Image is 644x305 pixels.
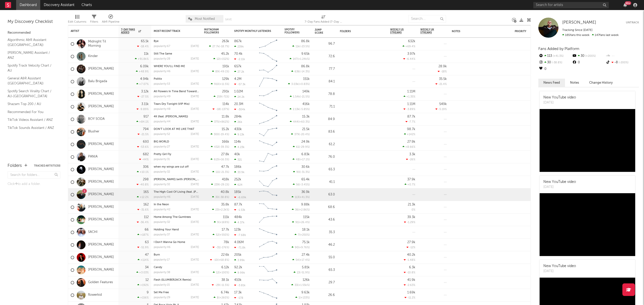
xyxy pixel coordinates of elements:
[618,61,628,64] span: -200 %
[294,133,299,136] span: 379
[257,138,279,151] svg: Chart title
[154,103,189,106] a: Tears Dry Tonight (VIP Mix)
[408,15,446,23] input: Search...
[439,103,447,106] div: 549k
[234,153,240,156] div: 40k
[221,153,229,156] div: 27.8k
[154,241,185,244] a: I Don't Wanna Go Home
[552,55,563,58] span: +41.3 %
[290,120,310,123] div: ( )
[315,66,335,72] div: 77.7
[154,203,169,206] a: In the Neon
[154,253,160,256] a: Burn
[234,45,244,48] div: 239k
[291,83,298,86] span: 3.03k
[300,70,309,73] span: -14.3 %
[234,128,242,131] div: 430k
[234,120,242,124] div: 26k
[290,57,310,61] div: ( )
[211,82,229,86] div: ( )
[302,90,310,93] div: 149k
[214,121,219,123] span: 375
[257,38,279,50] svg: Chart title
[154,90,199,93] div: All Flowers In Time Bend Towards The Sun
[234,83,246,86] div: -57.3k
[404,95,415,98] div: +1.35 %
[154,78,199,80] div: Politix
[406,158,415,161] div: -26 %
[137,45,149,48] div: -18.4 %
[403,145,415,148] div: +8.66 %
[137,95,149,98] div: -27.5 %
[407,140,415,143] div: 27.9k
[8,163,22,169] div: Folders
[408,40,415,43] div: 632k
[154,291,169,294] a: Set Me Free
[257,151,279,163] svg: Chart title
[299,83,309,86] span: +0.83 %
[8,171,60,179] input: Search for folders...
[135,57,149,61] div: +91.8k %
[299,121,309,123] span: +60.3 %
[562,29,592,32] span: Tracking Since: [DATE]
[315,79,335,85] div: 84.1
[543,100,576,105] div: [DATE]
[315,154,335,160] div: 76.0
[315,141,335,147] div: 61.2
[8,19,60,25] div: My Discovery Checklist
[88,40,116,48] a: Midnight Til Morning
[221,52,229,56] div: 45.2k
[191,83,199,85] div: [DATE]
[8,30,60,36] div: Recommended
[222,90,229,93] div: 291k
[88,130,99,134] a: Blusher
[143,165,149,169] div: 306
[154,166,189,168] a: when my wings are cut off
[154,128,194,131] a: DON’T LOOK AT ME LIKE THAT
[293,108,299,111] span: 2.13k
[191,108,199,111] div: [DATE]
[404,108,415,111] div: -3.89 %
[438,65,447,68] div: 28.9k
[8,117,55,123] a: TikTok Videos Assistant / ANZ
[154,30,191,33] div: Most Recent Track
[234,108,245,111] div: -304k
[300,146,309,148] span: -29.9 %
[191,45,199,48] div: [DATE]
[216,108,220,111] span: -18
[154,53,199,55] div: Still The Same
[420,28,439,34] span: Weekly UK Streams
[88,117,105,121] a: BOY SODA
[551,61,562,64] span: -38.8 %
[222,77,229,81] div: 129k
[143,128,149,131] div: 794
[438,70,447,73] div: -18 %
[102,19,119,25] div: A&R Pipeline
[220,70,228,73] span: -49.1 %
[141,103,149,106] div: 3.11k
[211,145,229,148] div: ( )
[296,158,299,161] span: 48
[234,103,243,106] div: 20.3M
[140,65,149,68] div: 6.09k
[220,45,228,48] span: -18.7 %
[222,65,229,68] div: 191k
[209,45,229,48] div: ( )
[219,121,228,123] span: +862 %
[217,95,222,98] span: 259
[302,103,310,106] div: 416k
[154,133,170,136] div: popularity: 52
[88,142,114,146] a: [PERSON_NAME]
[257,75,279,88] svg: Chart title
[625,1,631,5] div: 99 +
[90,19,98,25] div: Filters
[562,34,589,37] span: 165 fans this week
[225,18,232,21] button: Save
[102,13,119,27] div: A&R Pipeline
[293,58,297,61] span: 147
[88,255,114,260] a: [PERSON_NAME]
[220,58,228,61] span: +152 %
[71,30,108,33] div: Artist
[302,128,310,131] div: 21.5k
[154,103,199,106] div: Tears Dry Tonight (VIP Mix)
